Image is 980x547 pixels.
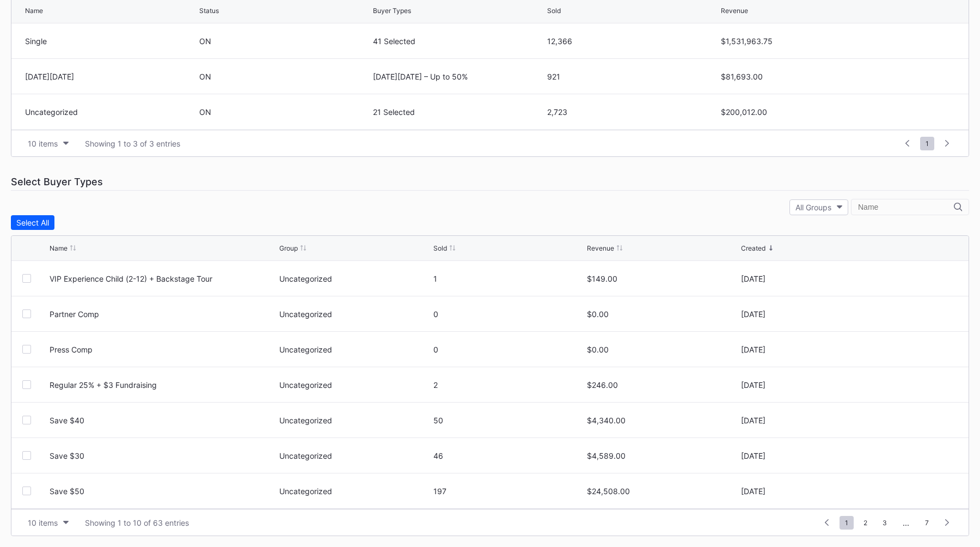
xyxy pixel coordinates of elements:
[50,487,277,496] div: Save $50
[85,139,180,148] div: Showing 1 to 3 of 3 entries
[25,72,197,81] div: [DATE][DATE]
[741,380,892,390] div: [DATE]
[373,72,544,81] div: [DATE][DATE] – Up to 50%
[25,37,197,46] div: Single
[85,518,189,527] div: Showing 1 to 10 of 63 entries
[741,487,892,496] div: [DATE]
[587,451,738,460] div: $4,589.00
[22,515,74,530] button: 10 items
[50,244,68,252] div: Name
[877,516,892,530] span: 3
[199,7,219,15] div: Status
[16,218,49,227] div: Select All
[279,345,431,354] div: Uncategorized
[547,37,719,46] div: 12,366
[547,107,719,117] div: 2,723
[199,107,371,117] div: ON
[741,274,892,283] div: [DATE]
[50,309,277,319] div: Partner Comp
[587,380,738,390] div: $246.00
[50,274,277,283] div: VIP Experience Child (2-12) + Backstage Tour
[50,416,277,425] div: Save $40
[199,37,371,46] div: ON
[433,380,585,390] div: 2
[895,518,917,527] div: ...
[920,516,934,530] span: 7
[433,274,585,283] div: 1
[50,380,277,390] div: Regular 25% + $3 Fundraising
[587,309,738,319] div: $0.00
[433,309,585,319] div: 0
[279,487,431,496] div: Uncategorized
[11,215,54,230] button: Select All
[28,518,58,527] div: 10 items
[50,345,277,354] div: Press Comp
[721,107,892,117] div: $200,012.00
[373,7,411,15] div: Buyer Types
[279,380,431,390] div: Uncategorized
[741,451,892,460] div: [DATE]
[25,107,197,117] div: Uncategorized
[28,139,58,148] div: 10 items
[433,451,585,460] div: 46
[721,7,748,15] div: Revenue
[587,487,738,496] div: $24,508.00
[373,107,544,117] div: 21 Selected
[22,136,74,151] button: 10 items
[721,37,892,46] div: $1,531,963.75
[587,345,738,354] div: $0.00
[279,451,431,460] div: Uncategorized
[433,416,585,425] div: 50
[373,37,544,46] div: 41 Selected
[741,309,892,319] div: [DATE]
[279,309,431,319] div: Uncategorized
[587,416,738,425] div: $4,340.00
[858,203,954,211] input: Name
[433,345,585,354] div: 0
[279,244,298,252] div: Group
[795,203,831,212] div: All Groups
[858,516,873,530] span: 2
[433,487,585,496] div: 197
[721,72,892,81] div: $81,693.00
[25,7,43,15] div: Name
[279,416,431,425] div: Uncategorized
[11,173,969,191] div: Select Buyer Types
[741,345,892,354] div: [DATE]
[587,274,738,283] div: $149.00
[920,137,934,150] span: 1
[741,416,892,425] div: [DATE]
[279,274,431,283] div: Uncategorized
[50,451,277,460] div: Save $30
[199,72,371,81] div: ON
[547,7,561,15] div: Sold
[433,244,447,252] div: Sold
[741,244,765,252] div: Created
[840,516,854,530] span: 1
[547,72,719,81] div: 921
[789,199,848,215] button: All Groups
[587,244,614,252] div: Revenue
